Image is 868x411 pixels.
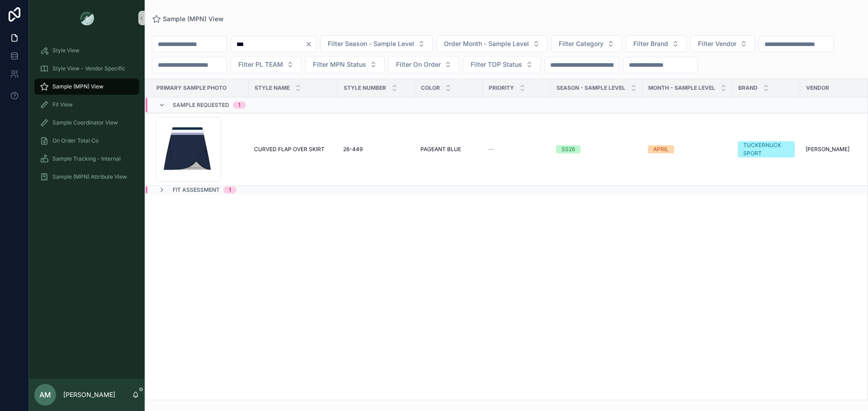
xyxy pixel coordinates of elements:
button: Select Button [436,35,547,52]
span: [PERSON_NAME] [806,146,849,153]
button: Select Button [320,35,433,52]
span: Sample (MPN) View [163,14,224,23]
a: CURVED FLAP OVER SKIRT [254,146,332,153]
button: Select Button [551,35,622,52]
span: PRIORITY [489,84,514,92]
a: Style View - Vendor Specific [34,60,139,77]
a: Fit View [34,97,139,113]
span: Fit View [52,101,73,108]
button: Select Button [388,56,459,73]
span: Filter TOP Status [471,60,522,69]
span: Filter PL TEAM [238,60,283,69]
span: Style Number [344,84,386,92]
span: Brand [738,84,758,92]
span: 26-449 [343,146,363,153]
span: Style Name [255,84,290,92]
span: Filter Brand [633,39,668,48]
a: Sample (MPN) Attribute View [34,169,139,185]
a: 26-449 [343,146,410,153]
button: Select Button [231,56,302,73]
span: Filter Category [559,39,604,48]
div: 1 [238,102,241,109]
span: Sample Tracking - Internal [52,155,121,162]
span: Order Month - Sample Level [444,39,529,48]
span: Vendor [806,84,829,92]
button: Select Button [305,56,385,73]
button: Select Button [463,56,541,73]
span: CURVED FLAP OVER SKIRT [254,146,325,153]
a: TUCKERNUCK SPORT [738,141,795,157]
span: Style View - Vendor Specific [52,65,125,72]
a: Sample (MPN) View [34,79,139,95]
a: -- [488,146,545,153]
div: 1 [229,186,231,194]
span: Filter Season - Sample Level [328,39,414,48]
span: Filter Vendor [698,39,736,48]
span: Sample Requested [173,102,229,109]
span: Sample (MPN) View [52,83,104,90]
span: Fit Assessment [173,186,220,194]
div: SS26 [561,145,575,153]
span: PRIMARY SAMPLE PHOTO [156,84,226,92]
a: Sample Tracking - Internal [34,151,139,167]
span: Filter MPN Status [313,60,366,69]
a: APRIL [648,145,727,153]
span: PAGEANT BLUE [420,146,461,153]
span: On Order Total Co [52,137,99,144]
div: scrollable content [29,36,145,197]
span: Sample (MPN) Attribute View [52,173,127,180]
span: -- [488,146,494,153]
span: Color [421,84,440,92]
img: App logo [80,11,94,25]
div: APRIL [653,145,669,153]
a: Sample Coordinator View [34,115,139,131]
a: On Order Total Co [34,133,139,149]
span: AM [39,389,51,400]
span: Sample Coordinator View [52,119,118,126]
a: Style View [34,42,139,59]
span: Style View [52,47,80,54]
a: Sample (MPN) View [152,14,224,23]
a: PAGEANT BLUE [420,146,477,153]
a: SS26 [556,145,637,153]
span: Filter On Order [396,60,441,69]
button: Clear [305,41,316,48]
span: Season - Sample Level [557,84,625,92]
button: Select Button [690,35,755,52]
p: [PERSON_NAME] [63,390,115,399]
button: Select Button [626,35,687,52]
div: TUCKERNUCK SPORT [743,141,789,157]
span: MONTH - SAMPLE LEVEL [648,84,715,92]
